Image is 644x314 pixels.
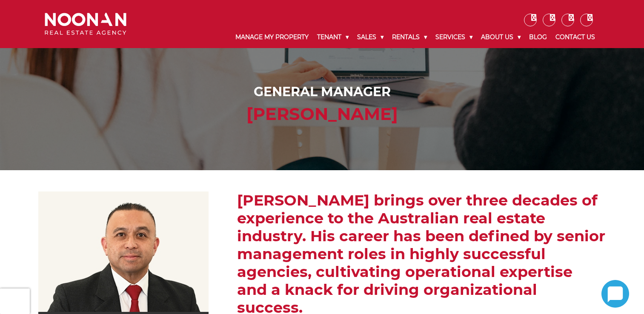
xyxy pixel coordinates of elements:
a: Tenant [313,26,353,48]
img: Noonan Real Estate Agency [45,13,126,35]
a: Contact Us [551,26,599,48]
a: Services [431,26,477,48]
a: About Us [477,26,525,48]
h2: [PERSON_NAME] [47,104,597,124]
a: Blog [525,26,551,48]
a: Manage My Property [231,26,313,48]
img: Martin Reyes [38,191,209,312]
a: Rentals [388,26,431,48]
a: Sales [353,26,388,48]
h1: General Manager [47,84,597,100]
